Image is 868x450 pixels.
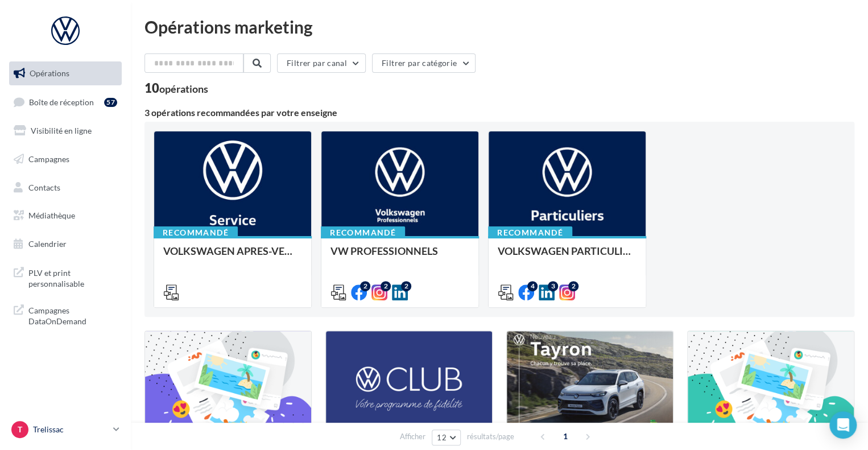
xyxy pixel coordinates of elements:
[401,281,411,291] div: 2
[18,424,22,435] span: T
[7,90,124,114] a: Boîte de réception57
[400,431,425,442] span: Afficher
[163,245,302,268] div: VOLKSWAGEN APRES-VENTE
[159,84,208,94] div: opérations
[28,239,67,249] span: Calendrier
[437,433,447,442] span: 12
[381,281,391,291] div: 2
[372,53,476,73] button: Filtrer par catégorie
[556,427,574,445] span: 1
[28,265,117,290] span: PLV et print personnalisable
[31,126,92,135] span: Visibilité en ligne
[28,154,69,164] span: Campagnes
[28,210,75,220] span: Médiathèque
[330,245,469,268] div: VW PROFESSIONNELS
[7,176,124,200] a: Contacts
[829,411,857,439] div: Open Intercom Messenger
[7,298,124,332] a: Campagnes DataOnDemand
[154,226,238,239] div: Recommandé
[28,303,117,327] span: Campagnes DataOnDemand
[488,226,572,239] div: Recommandé
[277,53,366,73] button: Filtrer par canal
[7,147,124,171] a: Campagnes
[104,98,117,107] div: 57
[9,419,122,440] a: T Trelissac
[30,68,69,78] span: Opérations
[33,424,109,435] p: Trelissac
[144,108,854,117] div: 3 opérations recommandées par votre enseigne
[7,119,124,143] a: Visibilité en ligne
[29,97,94,106] span: Boîte de réception
[432,430,461,445] button: 12
[527,281,538,291] div: 4
[7,61,124,85] a: Opérations
[144,18,854,35] div: Opérations marketing
[568,281,578,291] div: 2
[548,281,558,291] div: 3
[7,261,124,294] a: PLV et print personnalisable
[498,245,636,268] div: VOLKSWAGEN PARTICULIER
[321,226,405,239] div: Recommandé
[7,232,124,256] a: Calendrier
[144,82,208,94] div: 10
[7,204,124,228] a: Médiathèque
[360,281,370,291] div: 2
[467,431,514,442] span: résultats/page
[28,182,60,192] span: Contacts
